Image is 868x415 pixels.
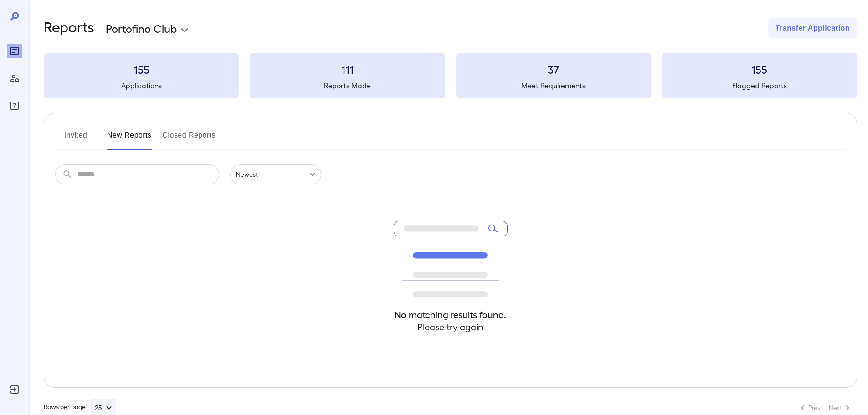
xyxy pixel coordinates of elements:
h5: Meet Requirements [456,80,651,91]
button: Closed Reports [163,128,216,150]
h3: 155 [662,62,857,77]
h5: Applications [44,80,239,91]
h5: Flagged Reports [662,80,857,91]
h2: Reports [44,18,94,38]
button: Invited [55,128,96,150]
h3: 37 [456,62,651,77]
h5: Reports Made [250,80,445,91]
h4: No matching results found. [394,308,508,321]
summary: 155Applications111Reports Made37Meet Requirements155Flagged Reports [44,53,857,98]
button: Transfer Application [768,18,857,38]
h3: 155 [44,62,239,77]
nav: pagination navigation [793,400,857,415]
p: Portofino Club [106,21,177,36]
h4: Please try again [394,321,508,333]
div: Manage Users [7,71,22,86]
h3: 111 [250,62,445,77]
div: FAQ [7,98,22,113]
div: Reports [7,44,22,58]
div: Log Out [7,382,22,397]
button: New Reports [107,128,152,150]
div: Newest [230,164,321,184]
